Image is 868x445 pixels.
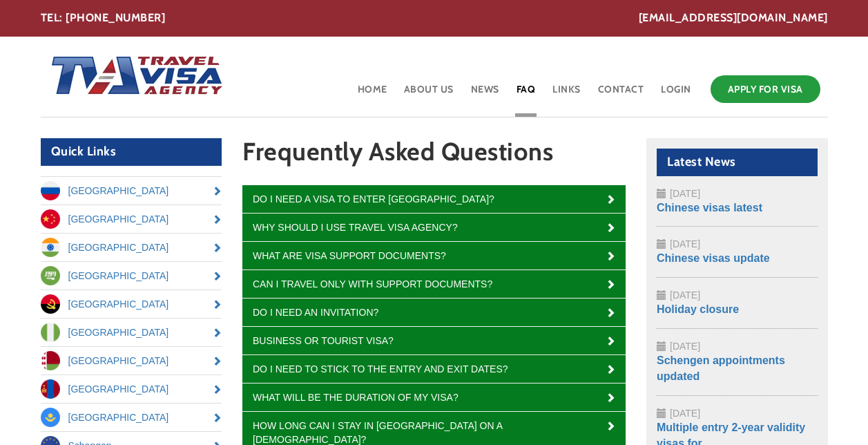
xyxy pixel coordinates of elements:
a: Schengen appointments updated [657,354,785,382]
a: Why should I use Travel Visa Agency? [242,214,626,241]
h2: Latest News [657,149,818,176]
a: [GEOGRAPHIC_DATA] [41,319,222,346]
a: Do I need to stick to the entry and exit dates? [242,355,626,383]
span: [DATE] [670,290,700,301]
a: Chinese visas update [657,252,770,264]
a: Home [356,72,389,117]
a: [GEOGRAPHIC_DATA] [41,177,222,205]
a: [GEOGRAPHIC_DATA] [41,234,222,261]
a: [GEOGRAPHIC_DATA] [41,262,222,290]
a: [GEOGRAPHIC_DATA] [41,404,222,431]
a: [GEOGRAPHIC_DATA] [41,375,222,403]
a: Can I travel only with support documents? [242,270,626,298]
a: [GEOGRAPHIC_DATA] [41,290,222,318]
a: News [470,72,501,117]
a: Links [551,72,582,117]
a: Business or tourist visa? [242,327,626,354]
a: [GEOGRAPHIC_DATA] [41,205,222,233]
h1: Frequently Asked Questions [242,138,626,172]
a: Contact [597,72,646,117]
span: [DATE] [670,238,700,249]
a: What are visa support documents? [242,242,626,269]
a: About Us [403,72,455,117]
a: Chinese visas latest [657,202,762,214]
span: [DATE] [670,408,700,419]
span: [DATE] [670,341,700,352]
a: FAQ [515,72,537,117]
img: Home [41,42,224,111]
div: TEL: [PHONE_NUMBER] [41,10,828,26]
a: Apply for Visa [711,75,820,103]
a: [GEOGRAPHIC_DATA] [41,347,222,375]
a: [EMAIL_ADDRESS][DOMAIN_NAME] [639,10,828,26]
a: Login [659,72,693,117]
a: Do I need an invitation? [242,299,626,326]
a: Do I need a visa to enter [GEOGRAPHIC_DATA]? [242,185,626,213]
a: Holiday closure [657,303,739,315]
span: [DATE] [670,188,700,199]
a: What will be the duration of my visa? [242,384,626,411]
